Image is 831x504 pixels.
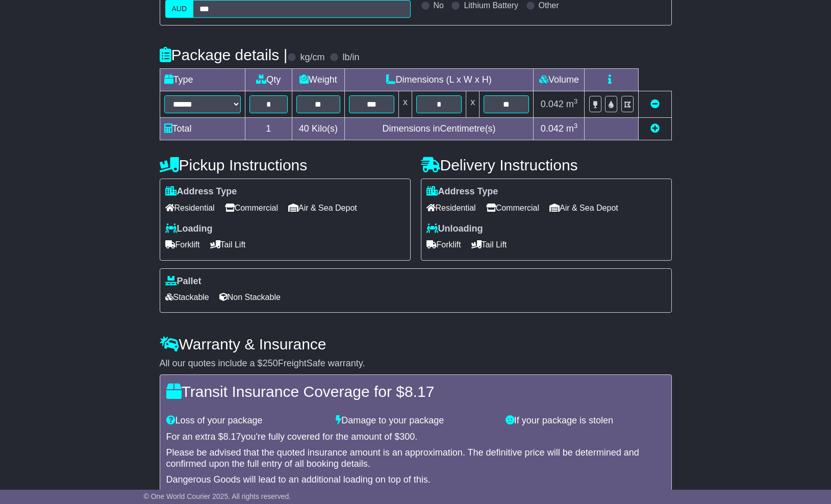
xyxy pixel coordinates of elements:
[574,122,578,130] sup: 3
[160,157,411,173] h4: Pickup Instructions
[263,358,278,368] span: 250
[223,432,241,442] span: 8.17
[165,276,202,287] label: Pallet
[166,383,665,400] h4: Transit Insurance Coverage for $
[426,200,476,216] span: Residential
[541,123,564,134] span: 0.042
[225,200,278,216] span: Commercial
[344,118,534,140] td: Dimensions in Centimetre(s)
[486,200,539,216] span: Commercial
[165,223,213,235] label: Loading
[165,200,215,216] span: Residential
[426,186,498,197] label: Address Type
[165,186,237,197] label: Address Type
[245,69,292,91] td: Qty
[166,447,665,469] div: Please be advised that the quoted insurance amount is an approximation. The definitive price will...
[539,1,559,10] label: Other
[534,69,585,91] td: Volume
[500,415,670,426] div: If your package is stolen
[292,118,345,140] td: Kilo(s)
[165,289,209,305] span: Stackable
[399,432,415,442] span: 300
[426,223,483,235] label: Unloading
[292,69,345,91] td: Weight
[165,237,200,253] span: Forklift
[219,289,281,305] span: Non Stackable
[426,237,461,253] span: Forklift
[405,383,434,400] span: 8.17
[421,157,672,173] h4: Delivery Instructions
[566,99,578,109] span: m
[344,69,534,91] td: Dimensions (L x W x H)
[300,52,324,63] label: kg/cm
[160,46,288,63] h4: Package details |
[549,200,618,216] span: Air & Sea Depot
[574,97,578,105] sup: 3
[210,237,246,253] span: Tail Lift
[398,91,412,118] td: x
[160,358,672,369] div: All our quotes include a $ FreightSafe warranty.
[160,69,245,91] td: Type
[331,415,500,426] div: Damage to your package
[288,200,357,216] span: Air & Sea Depot
[299,123,309,134] span: 40
[566,123,578,134] span: m
[650,99,660,109] a: Remove this item
[650,123,660,134] a: Add new item
[245,118,292,140] td: 1
[471,237,507,253] span: Tail Lift
[342,52,359,63] label: lb/in
[434,1,444,10] label: No
[160,336,672,352] h4: Warranty & Insurance
[160,118,245,140] td: Total
[166,474,665,486] div: Dangerous Goods will lead to an additional loading on top of this.
[541,99,564,109] span: 0.042
[464,1,518,10] label: Lithium Battery
[466,91,480,118] td: x
[144,492,291,500] span: © One World Courier 2025. All rights reserved.
[166,432,665,443] div: For an extra $ you're fully covered for the amount of $ .
[161,415,331,426] div: Loss of your package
